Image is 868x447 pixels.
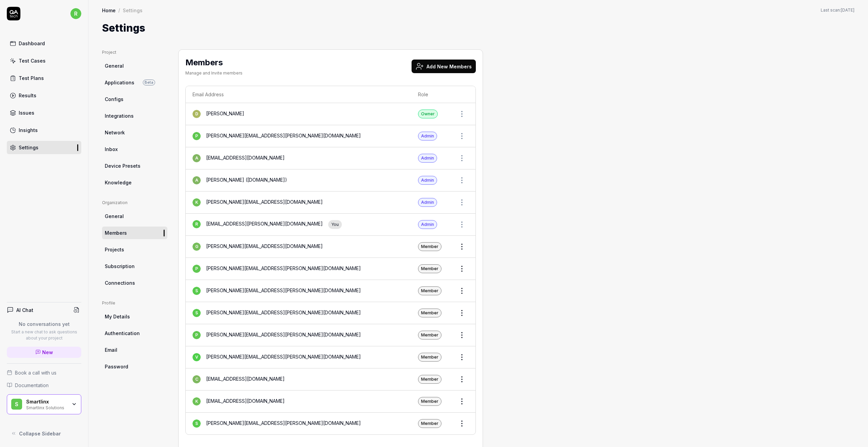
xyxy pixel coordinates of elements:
[105,246,124,253] span: Projects
[7,71,81,85] a: Test Plans
[418,176,437,185] div: Admin
[193,397,201,405] span: k
[102,310,167,323] a: My Details
[19,430,61,437] span: Collapse Sidebar
[455,328,469,342] button: Open members actions menu
[193,176,201,184] span: a
[102,327,167,340] a: Authentication
[102,20,145,36] h1: Settings
[16,307,33,314] h4: AI Chat
[185,56,243,69] h2: Members
[70,7,81,20] button: r
[193,309,201,317] span: s
[418,198,437,207] div: Admin
[123,7,143,14] div: Settings
[7,54,81,67] a: Test Cases
[11,399,22,410] span: S
[105,79,134,86] span: Applications
[418,309,441,317] div: Member
[102,344,167,356] a: Email
[206,419,361,428] div: [PERSON_NAME][EMAIL_ADDRESS][PERSON_NAME][DOMAIN_NAME]
[102,49,167,55] div: Project
[206,198,323,206] div: [PERSON_NAME][EMAIL_ADDRESS][DOMAIN_NAME]
[19,57,46,64] div: Test Cases
[418,154,437,163] div: Admin
[19,40,45,47] div: Dashboard
[105,162,140,169] span: Device Presets
[418,419,441,428] div: Member
[206,243,323,251] div: [PERSON_NAME][EMAIL_ADDRESS][DOMAIN_NAME]
[821,7,854,13] span: Last scan:
[7,320,81,328] p: No conversations yet
[102,227,167,239] a: Members
[143,80,155,85] span: Beta
[455,395,469,408] button: Open members actions menu
[193,353,201,361] span: v
[418,286,441,295] div: Member
[455,306,469,320] button: Open members actions menu
[105,263,135,270] span: Subscription
[418,110,438,118] div: Owner
[7,394,81,415] button: SSmartlinxSmartlinx Solutions
[105,96,123,103] span: Configs
[193,243,201,251] span: g
[193,198,201,206] span: k
[206,353,361,361] div: [PERSON_NAME][EMAIL_ADDRESS][PERSON_NAME][DOMAIN_NAME]
[206,375,285,383] div: [EMAIL_ADDRESS][DOMAIN_NAME]
[206,397,285,405] div: [EMAIL_ADDRESS][DOMAIN_NAME]
[841,7,854,13] time: [DATE]
[206,132,361,140] div: [PERSON_NAME][EMAIL_ADDRESS][PERSON_NAME][DOMAIN_NAME]
[42,349,53,356] span: New
[105,313,130,320] span: My Details
[105,213,124,220] span: General
[455,350,469,364] button: Open members actions menu
[15,382,49,389] span: Documentation
[26,404,67,410] div: Smartlinx Solutions
[455,417,469,430] button: Open members actions menu
[102,93,167,105] a: Configs
[193,375,201,383] span: c
[193,110,201,118] span: D
[105,112,134,119] span: Integrations
[105,179,132,186] span: Knowledge
[193,419,201,428] span: s
[186,86,411,103] th: Email Address
[102,160,167,172] a: Device Presets
[102,60,167,72] a: General
[206,265,361,273] div: [PERSON_NAME][EMAIL_ADDRESS][PERSON_NAME][DOMAIN_NAME]
[7,382,81,389] a: Documentation
[7,123,81,137] a: Insights
[455,196,469,209] button: Open members actions menu
[102,110,167,122] a: Integrations
[102,176,167,189] a: Knowledge
[455,151,469,165] button: Open members actions menu
[105,279,135,286] span: Connections
[102,260,167,272] a: Subscription
[193,132,201,140] span: p
[411,86,448,103] th: Role
[7,141,81,154] a: Settings
[821,7,854,13] button: Last scan:[DATE]
[7,427,81,440] button: Collapse Sidebar
[105,363,128,370] span: Password
[455,173,469,187] button: Open members actions menu
[105,146,118,153] span: Inbox
[455,240,469,253] button: Open members actions menu
[206,176,287,184] div: [PERSON_NAME] ([DOMAIN_NAME])
[70,8,81,19] span: r
[412,60,476,73] button: Add New Members
[118,7,120,14] div: /
[206,309,361,317] div: [PERSON_NAME][EMAIL_ADDRESS][PERSON_NAME][DOMAIN_NAME]
[102,126,167,139] a: Network
[418,264,441,273] div: Member
[206,110,244,118] div: [PERSON_NAME]
[102,200,167,206] div: Organization
[7,347,81,358] a: New
[26,399,67,405] div: Smartlinx
[418,353,441,362] div: Member
[102,143,167,155] a: Inbox
[455,218,469,231] button: Open members actions menu
[19,74,44,82] div: Test Plans
[418,242,441,251] div: Member
[206,220,323,229] div: [EMAIL_ADDRESS][PERSON_NAME][DOMAIN_NAME]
